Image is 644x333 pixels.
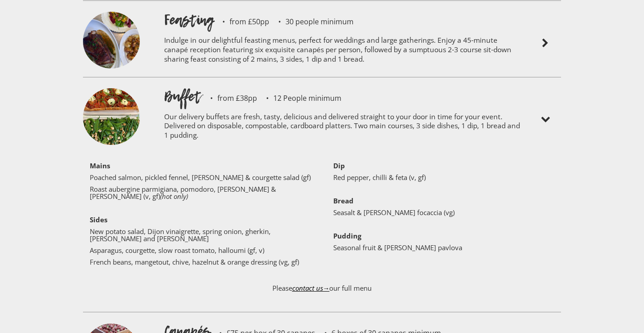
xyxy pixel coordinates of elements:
p: Our delivery buffets are fresh, tasty, delicious and delivered straight to your door in time for ... [164,106,520,149]
p: ‍ [90,204,311,211]
p: ‍ [333,220,554,228]
strong: Bread [333,196,354,205]
p: 30 people minimum [269,18,354,25]
p: from £38pp [201,94,257,102]
p: Indulge in our delightful feasting menus, perfect for weddings and large gatherings. Enjoy a 45-m... [164,30,520,72]
p: ‍ [333,185,554,193]
p: Seasalt & [PERSON_NAME] focaccia (vg) [333,209,554,216]
p: New potato salad, Dijon vinaigrette, spring onion, gherkin, [PERSON_NAME] and [PERSON_NAME] [90,228,311,242]
strong: Sides [90,215,107,224]
p: Asparagus, courgette, slow roast tomato, halloumi (gf, v) [90,247,311,254]
p: ‍ [90,162,311,169]
em: (hot only) [160,192,188,201]
p: 12 People minimum [257,94,341,102]
strong: Pudding [333,231,361,240]
p: Roast aubergine parmigiana, pomodoro, [PERSON_NAME] & [PERSON_NAME] (v, gf) [90,185,311,200]
p: Poached salmon, pickled fennel, [PERSON_NAME] & courgette salad (gf) [90,174,311,181]
p: Red pepper, chilli & feta (v, gf) [333,174,554,181]
h1: Buffet [164,86,201,106]
p: from £50pp [213,18,269,25]
p: Seasonal fruit & [PERSON_NAME] pavlova [333,244,554,251]
strong: Dip [333,161,345,170]
a: contact us→ [292,283,330,292]
strong: Mains [90,161,110,170]
p: Please our full menu [83,275,561,310]
p: French beans, mangetout, chive, hazelnut & orange dressing (vg, gf) [90,258,311,265]
h1: Feasting [164,10,213,30]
